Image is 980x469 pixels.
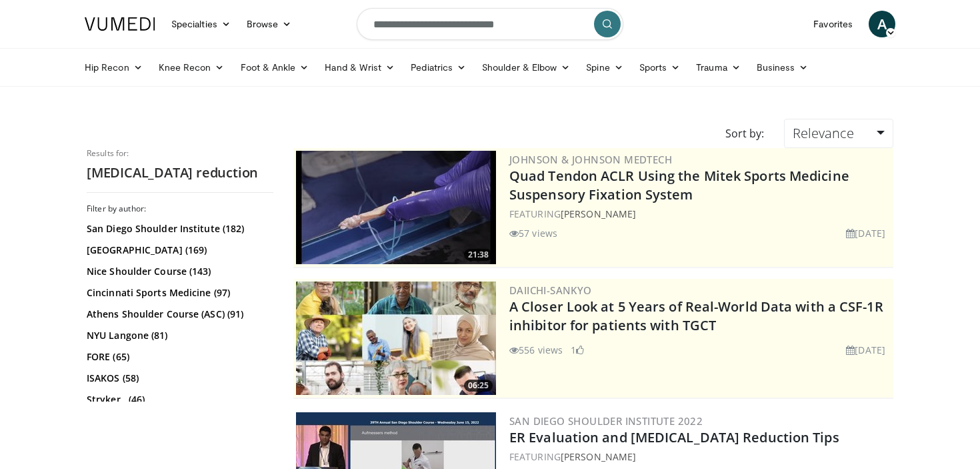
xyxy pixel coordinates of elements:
[846,343,885,357] li: [DATE]
[151,54,233,81] a: Knee Recon
[87,244,270,257] a: [GEOGRAPHIC_DATA] (169)
[869,11,895,37] a: A
[296,151,496,264] a: 21:38
[509,450,891,464] div: FEATURING
[87,308,270,321] a: Athens Shoulder Course (ASC) (91)
[296,282,496,395] a: 06:25
[561,207,636,220] a: [PERSON_NAME]
[509,428,839,446] a: ER Evaluation and [MEDICAL_DATA] Reduction Tips
[464,380,493,392] span: 06:25
[749,54,817,81] a: Business
[846,226,885,240] li: [DATE]
[509,207,891,221] div: FEATURING
[87,265,270,278] a: Nice Shoulder Course (143)
[163,11,239,37] a: Specialties
[87,393,270,406] a: Stryker . (46)
[509,343,563,357] li: 556 views
[403,54,474,81] a: Pediatrics
[688,54,749,81] a: Trauma
[239,11,300,37] a: Browse
[317,54,403,81] a: Hand & Wrist
[509,226,557,240] li: 57 views
[233,54,317,81] a: Foot & Ankle
[87,372,270,385] a: ISAKOS (58)
[509,167,849,203] a: Quad Tendon ACLR Using the Mitek Sports Medicine Suspensory Fixation System
[509,298,883,334] a: A Closer Look at 5 Years of Real-World Data with a CSF-1R inhibitor for patients with TGCT
[87,148,273,159] p: Results for:
[715,119,774,148] div: Sort by:
[87,286,270,300] a: Cincinnati Sports Medicine (97)
[578,54,631,81] a: Spine
[561,450,636,463] a: [PERSON_NAME]
[357,8,623,40] input: Search topics, interventions
[87,222,270,236] a: San Diego Shoulder Institute (182)
[793,124,854,142] span: Relevance
[509,414,703,428] a: San Diego Shoulder Institute 2022
[87,164,273,181] h2: [MEDICAL_DATA] reduction
[296,151,496,264] img: b78fd9da-dc16-4fd1-a89d-538d899827f1.300x170_q85_crop-smart_upscale.jpg
[296,282,496,395] img: 93c22cae-14d1-47f0-9e4a-a244e824b022.png.300x170_q85_crop-smart_upscale.jpg
[631,54,689,81] a: Sports
[474,54,578,81] a: Shoulder & Elbow
[87,350,270,364] a: FORE (65)
[87,203,273,214] h3: Filter by author:
[87,329,270,342] a: NYU Langone (81)
[77,54,151,81] a: Hip Recon
[509,153,672,166] a: Johnson & Johnson MedTech
[464,249,493,261] span: 21:38
[805,11,861,37] a: Favorites
[784,119,893,148] a: Relevance
[85,17,155,31] img: VuMedi Logo
[571,343,584,357] li: 1
[509,284,592,297] a: Daiichi-Sankyo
